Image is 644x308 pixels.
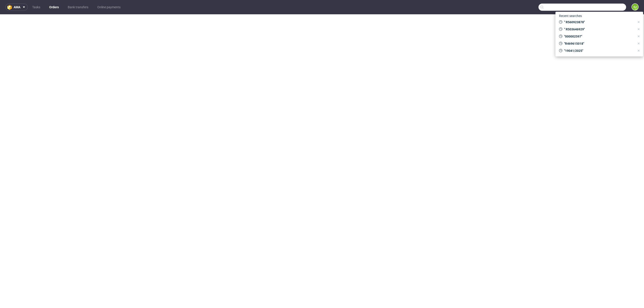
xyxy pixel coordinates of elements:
span: " R560923878" [562,20,635,24]
img: logo [7,5,14,10]
a: Bank transfers [65,4,91,11]
span: Recent searches [557,12,584,19]
span: "000002597" [562,34,635,39]
span: ama [14,6,20,9]
span: "19041/2025" [562,49,635,53]
span: "R469615018" [562,41,635,46]
a: Online payments [95,4,123,11]
a: Orders [47,4,61,11]
a: Tasks [30,4,43,11]
figcaption: EJ [632,4,638,10]
span: " R503646929" [562,27,635,32]
button: ama [5,4,28,11]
